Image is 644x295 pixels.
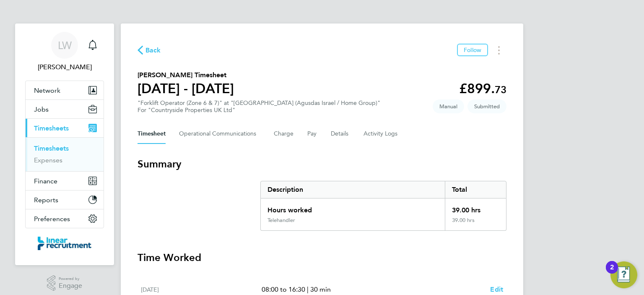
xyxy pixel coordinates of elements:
h3: Time Worked [138,251,506,264]
span: Preferences [34,215,70,223]
button: Open Resource Center, 2 new notifications [610,261,637,288]
span: Back [145,45,161,55]
h1: [DATE] - [DATE] [138,80,234,97]
a: Powered byEngage [47,275,83,291]
button: Jobs [26,100,104,118]
a: Timesheets [34,144,69,152]
div: 39.00 hrs [445,198,506,217]
div: 2 [610,267,614,278]
span: Network [34,86,60,94]
button: Operational Communications [179,124,260,144]
div: Description [261,181,445,198]
span: Engage [59,282,82,290]
span: Timesheets [34,124,69,132]
button: Activity Logs [364,124,399,144]
div: "Forklift Operator (Zone 6 & 7)" at "[GEOGRAPHIC_DATA] (Agusdas Israel / Home Group)" [138,99,380,114]
a: LW[PERSON_NAME] [25,32,104,72]
img: linearrecruitment-logo-retina.png [38,237,91,250]
div: 39.00 hrs [445,217,506,230]
button: Finance [26,172,104,190]
a: Expenses [34,156,62,164]
span: Reports [34,196,58,204]
button: Timesheets Menu [491,44,506,57]
a: Go to home page [25,237,104,250]
div: For "Countryside Properties UK Ltd" [138,107,380,114]
a: Edit [490,285,503,295]
button: Network [26,81,104,99]
div: Hours worked [261,198,445,217]
h3: Summary [138,157,506,171]
button: Timesheet [138,124,166,144]
button: Preferences [26,209,104,228]
span: 08:00 to 16:30 [262,285,305,293]
span: This timesheet is Submitted. [467,99,506,113]
h2: [PERSON_NAME] Timesheet [138,70,234,80]
span: This timesheet was manually created. [433,99,464,113]
span: Finance [34,177,57,185]
app-decimal: £899. [459,81,506,97]
button: Charge [274,124,294,144]
span: Powered by [59,275,82,282]
div: Total [445,181,506,198]
span: 73 [495,84,506,96]
button: Timesheets [26,119,104,137]
span: | [307,285,309,293]
button: Pay [307,124,317,144]
button: Back [138,45,161,55]
span: Follow [464,46,481,54]
span: Edit [490,285,503,293]
span: LW [58,40,72,51]
button: Reports [26,191,104,209]
div: Timesheets [26,137,104,171]
div: Summary [260,181,506,231]
nav: Main navigation [15,23,114,265]
div: Telehandler [267,217,295,224]
button: Details [331,124,350,144]
span: Laura Wilson [25,62,104,72]
button: Follow [457,44,488,56]
span: 30 min [310,285,331,293]
span: Jobs [34,105,49,113]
